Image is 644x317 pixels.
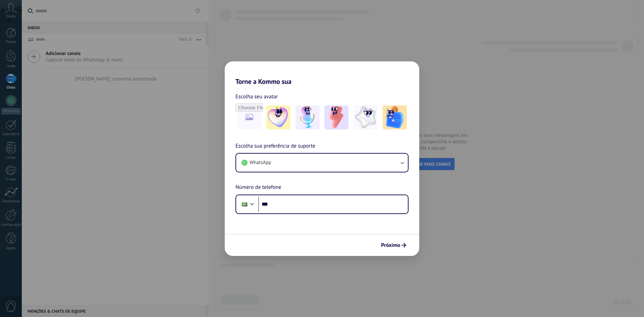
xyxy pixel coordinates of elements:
[235,142,315,151] span: Escolha sua preferência de suporte
[354,105,378,129] img: -4.jpeg
[235,183,281,192] span: Número de telefone
[250,159,271,166] span: WhatsApp
[235,92,278,101] span: Escolha seu avatar
[381,243,400,248] span: Próximo
[378,240,409,251] button: Próximo
[383,105,407,129] img: -5.jpeg
[266,105,290,129] img: -1.jpeg
[238,197,251,211] div: Brazil: + 55
[296,105,320,129] img: -2.jpeg
[324,105,348,129] img: -3.jpeg
[225,61,419,86] h2: Torne a Kommo sua
[236,154,408,172] button: WhatsApp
